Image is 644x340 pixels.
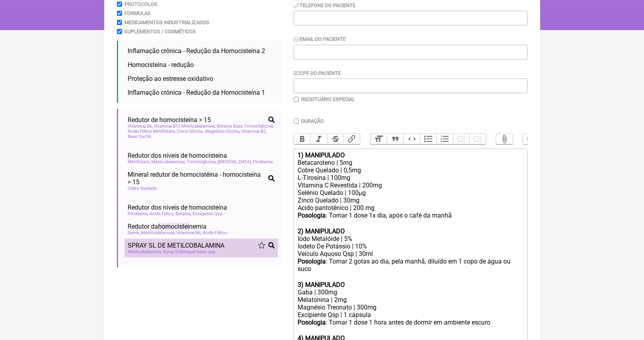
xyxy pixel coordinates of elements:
[298,227,345,235] strong: 2) MANIPULADO
[218,159,252,164] span: [MEDICAL_DATA]
[294,36,346,42] label: Email do Paciente
[420,134,436,144] button: Bullets
[128,75,213,82] span: Proteção ao estresse oxidativo
[327,134,344,144] button: Strikethrough
[241,129,266,134] span: Vitamina B2
[436,134,453,144] button: Numbers
[298,258,523,281] div: : Tomar 2 gotas ao dia, pela manhã, diluído em 1 copo de água ou suco ㅤ
[158,223,189,230] span: homocistei
[151,159,185,164] span: Metilcobalamina
[298,212,326,219] strong: Posologia
[298,181,523,189] div: Vitamina C Revestida | 200mg
[453,134,470,144] button: Decrease Level
[128,89,265,96] span: Inflamação crônica - Redução da Homocisteína 1
[149,211,174,216] span: Ácido Fólico
[387,134,403,144] button: Quote
[154,124,216,129] span: Vitamina B12 Metilcobalamina
[128,47,265,55] span: Inflamação crônica - Redução da Homocisteína 2
[253,159,274,164] span: Piridoxina
[205,129,240,134] span: Magnésio Glicina
[294,2,356,8] label: Telefone do Paciente
[187,159,216,164] span: Trimetilglicina
[124,19,209,25] label: Medicamentos Industrializados
[203,230,228,235] span: Ácido Fólico
[177,129,204,134] span: Zinco Glicina
[301,96,355,102] label: Receituário Especial
[128,242,224,249] span: SPRAY SL DE METILCOBALAMINA
[301,118,324,124] label: Duração
[298,166,523,174] div: Cobre Quelado | 0,5mg
[124,1,157,7] label: Protocolos
[128,124,153,129] span: Vitamina B6
[128,61,194,69] span: Homocisteína - redução
[128,171,265,186] span: Mineral redutor de homocistéina - homocisteína > 15
[294,134,311,144] button: Bold
[128,152,227,159] span: Redutor dos níveis de homocisteína
[298,288,523,296] div: Gaba | 300mg
[298,189,523,197] div: Selênio Quelado | 100µg
[310,134,327,144] button: Italic
[469,134,486,144] button: Increase Level
[298,296,523,311] div: Melatonina | 2mg Magnésio Treonato | 300mg
[128,186,158,191] span: Cobre Quelado
[496,134,513,144] button: Attach Files
[298,250,523,258] div: Veículo Aquoso Qsp | 30ml
[298,159,523,166] div: Betacaroteno | 5mg
[163,249,216,254] span: Spray Sublingual base qsp
[128,230,140,235] span: Same
[403,134,420,144] button: Code
[128,249,162,254] span: Metilcobalamina
[124,10,151,16] label: Formulas
[193,211,224,216] span: Excipiente Qsp
[298,258,326,265] strong: Posologia
[176,211,191,216] span: Betaína
[371,134,387,144] button: Heading
[298,243,523,250] div: Iodeto De Potássio | 10%
[344,134,360,144] button: Link
[523,134,540,144] button: Undo
[128,129,176,134] span: Ácido Fólico Metilfolato
[298,319,523,327] div: : Tomar 1 dose 1 hora antes de dormir em ambiente escuro ㅤ
[128,223,206,230] span: Redutor da nemia
[128,134,152,139] span: Base Sachê
[298,212,523,227] div: : Tomar 1 dose 1x dia, após o café da manhã ㅤ
[176,230,201,235] span: Vitamina B6
[128,159,150,164] span: Metilfolato
[298,151,345,159] strong: 1) MANIPULADO
[298,319,326,326] strong: Posologia
[298,281,345,288] strong: 3) MANIPULADO
[294,70,341,76] label: CPF do Paciente
[128,211,148,216] span: Piridoxina
[298,235,523,243] div: Iodo Metalóide | 5%
[298,197,523,212] div: Zinco Quelado | 30mg Acido pantotênico | 200 mg
[128,116,211,124] span: Redutor de homocisteína > 15
[298,311,523,319] div: Excipiente Qsp | 1 cápsula
[298,174,523,181] div: L-Tirosina | 100mg
[217,124,274,129] span: Betaína Base Trimetilglicina
[128,204,227,211] span: Redutor dos níveis de homocisteína
[141,230,175,235] span: Metilcobalamina
[124,29,196,34] label: Suplementos / Cosméticos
